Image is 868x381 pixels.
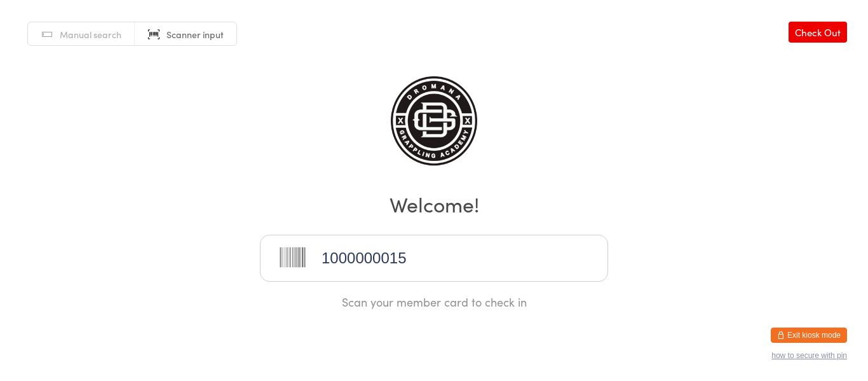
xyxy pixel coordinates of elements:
[771,351,847,360] button: how to secure with pin
[391,76,478,172] img: Dromana Grappling Academy
[166,28,224,41] span: Scanner input
[13,190,855,218] h2: Welcome!
[260,294,608,310] div: Scan your member card to check in
[789,22,847,43] a: Check Out
[60,28,121,41] span: Manual search
[771,328,847,343] button: Exit kiosk mode
[260,235,608,282] input: Scan barcode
